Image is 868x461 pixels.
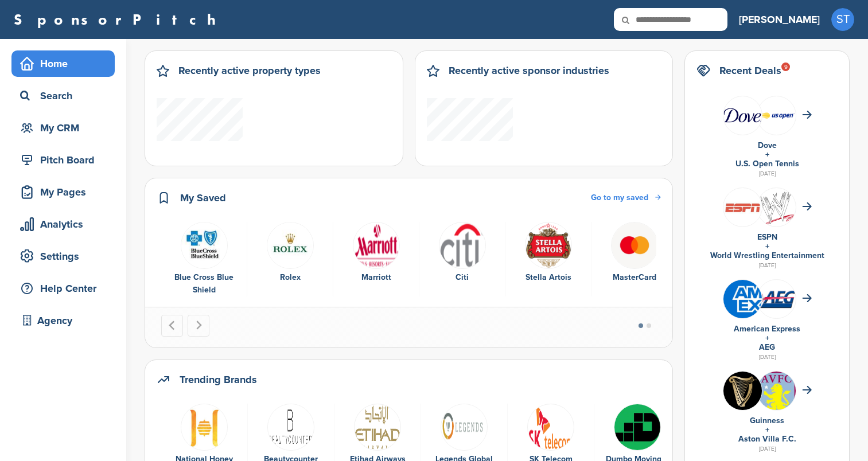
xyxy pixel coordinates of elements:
a: Data [340,404,415,450]
a: Go to my saved [591,192,661,204]
a: Data [513,404,588,450]
div: MasterCard [597,271,672,284]
a: + [765,333,769,343]
h3: [PERSON_NAME] [739,11,820,28]
div: Citi [425,271,499,284]
a: U.S. Open Tennis [735,159,799,169]
a: Dove [758,140,777,150]
a: Analytics [11,211,115,237]
div: My Pages [17,182,115,202]
div: 9 [781,62,790,71]
div: 4 of 6 [419,222,505,296]
div: Blue Cross Blue Shield [167,271,241,296]
a: AEG [759,342,775,352]
a: World Wrestling Entertainment [710,251,824,260]
a: Home [11,50,115,77]
a: Settings [11,243,115,269]
img: 13524564 10153758406911519 7648398964988343964 n [723,372,762,410]
span: ST [831,8,854,31]
a: Data Citi [425,222,499,284]
h2: Recently active property types [178,62,321,79]
img: Data [353,222,400,269]
div: 3 of 6 [333,222,419,296]
div: Pitch Board [17,150,115,170]
div: [DATE] [696,260,838,271]
a: Data Blue Cross Blue Shield [167,222,241,296]
a: My CRM [11,115,115,141]
h2: My Saved [180,190,226,206]
a: + [765,241,769,251]
a: Agency [11,307,115,334]
img: Screen shot 2017 05 25 at 9.57.16 am [181,404,228,451]
div: My CRM [17,118,115,138]
img: Screen shot 2019 03 11 at 2.03.41 pm [267,404,314,451]
div: 2 of 6 [247,222,333,296]
img: Open uri20141112 50798 aqq04g [525,222,572,269]
a: + [765,425,769,435]
h2: Trending Brands [180,372,257,388]
a: Pitch Board [11,147,115,173]
a: American Express [734,324,800,334]
div: Help Center [17,278,115,299]
div: Stella Artois [511,271,585,284]
a: ESPN [757,232,777,242]
img: Data?1415810237 [757,372,796,427]
a: Search [11,83,115,109]
a: Data Marriott [339,222,413,284]
img: Open uri20141112 64162 1t4610c?1415809572 [757,289,796,308]
div: [DATE] [696,352,838,362]
img: Screen shot 2018 07 23 at 2.49.02 pm [757,110,796,120]
div: Settings [17,246,115,267]
a: Screen shot 2019 03 11 at 2.03.41 pm [254,404,328,450]
img: 2f7gz9cr 400x400 [267,222,314,269]
img: Open uri20141112 64162 12gd62f?1415806146 [757,188,796,229]
div: 5 of 6 [505,222,591,296]
a: Open uri20141112 50798 aqq04g Stella Artois [511,222,585,284]
div: [DATE] [696,444,838,454]
div: 6 of 6 [591,222,678,296]
div: Rolex [253,271,327,284]
button: Next slide [188,315,209,337]
img: Data [527,404,574,451]
a: SponsorPitch [14,12,223,27]
a: + [765,150,769,159]
div: [DATE] [696,169,838,179]
div: Search [17,85,115,106]
button: Go to page 1 [639,323,643,328]
a: Screen shot 2017 05 25 at 9.57.16 am [167,404,242,450]
img: Data [439,222,486,269]
img: Data [354,404,401,451]
img: Data [181,222,228,269]
div: 1 of 6 [161,222,247,296]
img: Legends [441,404,488,451]
img: Amex logo [723,280,762,318]
img: Screen shot 2016 05 05 at 12.09.31 pm [723,200,762,215]
div: Agency [17,310,115,331]
div: Analytics [17,214,115,235]
a: Dumbo [600,404,675,450]
h2: Recently active sponsor industries [449,62,609,79]
a: Guinness [750,416,784,425]
a: Aston Villa F.C. [738,434,796,444]
a: [PERSON_NAME] [739,7,820,32]
a: Help Center [11,275,115,302]
div: Home [17,53,115,74]
button: Go to last slide [161,315,183,337]
a: 2f7gz9cr 400x400 Rolex [253,222,327,284]
img: Mastercard logo [611,222,658,269]
h2: Recent Deals [719,62,781,79]
ul: Select a slide to show [629,321,661,330]
img: Dumbo [614,404,661,451]
button: Go to page 2 [647,323,651,328]
a: Legends [427,404,501,450]
div: Marriott [339,271,413,284]
span: Go to my saved [591,193,648,202]
a: My Pages [11,179,115,205]
img: Data [723,108,762,122]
